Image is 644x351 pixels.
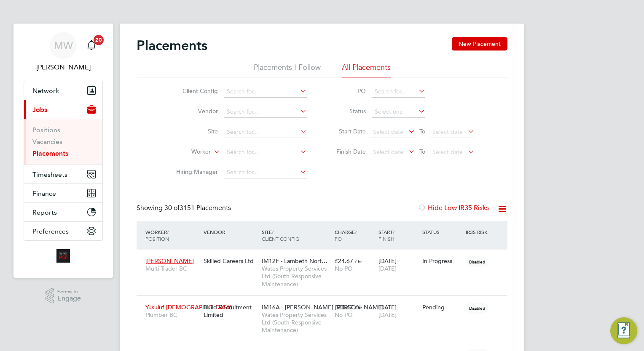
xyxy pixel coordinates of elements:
[224,167,307,178] input: Search for...
[54,40,73,51] span: MW
[355,304,362,311] span: / hr
[335,311,353,319] span: No PO
[378,311,397,319] span: [DATE]
[328,128,366,135] label: Start Date
[417,126,428,137] span: To
[464,224,493,239] div: IR35 Risk
[137,37,207,54] h2: Placements
[56,249,70,263] img: alliancemsp-logo-retina.png
[262,265,330,288] span: Wates Property Services Ltd (South Responsive Maintenance)
[376,224,420,246] div: Start
[262,257,327,265] span: IM12F - Lambeth Nort…
[333,224,376,246] div: Charge
[420,224,464,239] div: Status
[372,86,425,98] input: Search for...
[432,148,463,156] span: Select date
[262,229,299,242] span: / Client Config
[224,146,307,158] input: Search for...
[83,32,100,59] a: 20
[143,224,201,246] div: Worker
[201,253,260,269] div: Skilled Careers Ltd
[24,249,103,263] a: Go to home page
[143,253,507,260] a: [PERSON_NAME]Multi-Trader BCSkilled Careers LtdIM12F - Lambeth Nort…Wates Property Services Ltd (...
[335,265,353,272] span: No PO
[422,303,462,311] div: Pending
[169,87,218,95] label: Client Config
[335,257,353,265] span: £24.67
[137,204,233,213] div: Showing
[224,106,307,118] input: Search for...
[376,253,420,277] div: [DATE]
[32,106,47,114] span: Jobs
[94,35,104,45] span: 20
[24,32,103,72] a: MW[PERSON_NAME]
[373,148,403,156] span: Select date
[328,148,366,155] label: Finish Date
[13,24,113,278] nav: Main navigation
[164,204,231,212] span: 3151 Placements
[143,299,507,306] a: Yusuluf [DEMOGRAPHIC_DATA]Plumber BCBuild Recruitment LimitedIM16A - [PERSON_NAME] [PERSON_NAME] ...
[378,229,394,242] span: / Finish
[201,224,260,239] div: Vendor
[32,138,62,146] a: Vacancies
[24,81,102,100] button: Network
[224,86,307,98] input: Search for...
[32,189,56,197] span: Finance
[46,288,81,304] a: Powered byEngage
[57,295,81,302] span: Engage
[57,288,81,295] span: Powered by
[422,257,462,265] div: In Progress
[24,184,102,202] button: Finance
[224,126,307,138] input: Search for...
[372,106,425,118] input: Select one
[164,204,180,212] span: 30 of
[24,203,102,221] button: Reports
[260,224,333,246] div: Site
[262,311,330,334] span: Wates Property Services Ltd (South Responsive Maintenance)
[169,128,218,135] label: Site
[24,165,102,183] button: Timesheets
[32,227,69,235] span: Preferences
[145,303,232,311] span: Yusuluf [DEMOGRAPHIC_DATA]
[145,311,199,319] span: Plumber BC
[24,222,102,240] button: Preferences
[201,299,260,323] div: Build Recruitment Limited
[32,126,60,134] a: Positions
[335,229,357,242] span: / PO
[417,146,428,157] span: To
[466,256,488,267] span: Disabled
[335,303,353,311] span: £24.67
[145,257,194,265] span: [PERSON_NAME]
[32,87,59,95] span: Network
[328,107,366,115] label: Status
[162,148,211,156] label: Worker
[169,107,218,115] label: Vendor
[418,204,489,212] label: Hide Low IR35 Risks
[355,258,362,264] span: / hr
[466,303,488,314] span: Disabled
[24,119,102,165] div: Jobs
[169,168,218,175] label: Hiring Manager
[24,62,103,72] span: Megan Westlotorn
[432,128,463,136] span: Select date
[376,299,420,323] div: [DATE]
[378,265,397,272] span: [DATE]
[373,128,403,136] span: Select date
[145,229,169,242] span: / Position
[254,62,321,77] li: Placements I Follow
[452,37,507,51] button: New Placement
[328,87,366,95] label: PO
[610,317,637,344] button: Engage Resource Center
[262,303,393,311] span: IM16A - [PERSON_NAME] [PERSON_NAME] -…
[342,62,391,77] li: All Placements
[24,100,102,119] button: Jobs
[32,208,57,216] span: Reports
[32,170,67,178] span: Timesheets
[145,265,199,272] span: Multi-Trader BC
[32,149,68,157] a: Placements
